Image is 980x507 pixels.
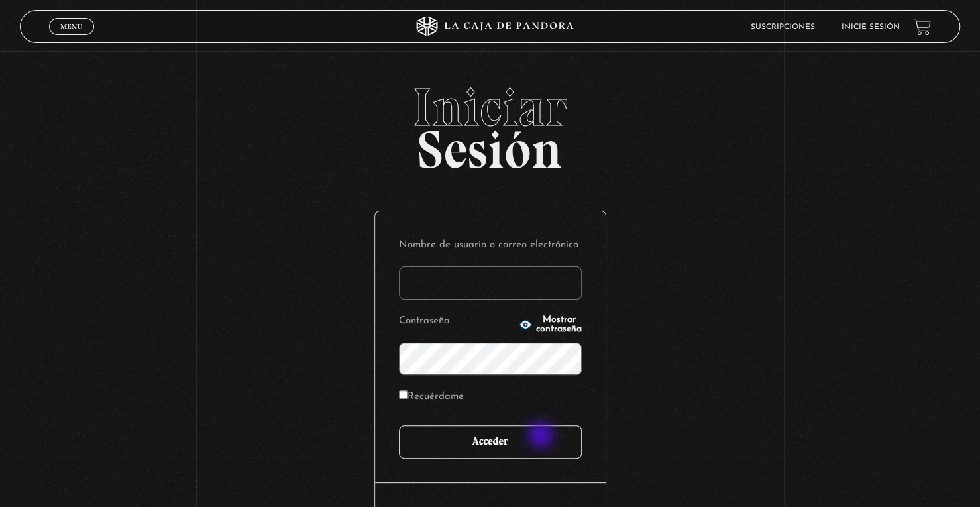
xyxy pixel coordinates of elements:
input: Acceder [399,425,582,459]
a: View your shopping cart [913,18,931,36]
label: Recuérdame [399,387,464,408]
button: Mostrar contraseña [519,315,582,334]
label: Nombre de usuario o correo electrónico [399,235,582,256]
a: Inicie sesión [842,23,900,31]
span: Menu [60,23,82,30]
h2: Sesión [20,81,961,166]
span: Mostrar contraseña [536,315,582,334]
a: Suscripciones [751,23,815,31]
label: Contraseña [399,311,516,332]
input: Recuérdame [399,390,408,399]
span: Cerrar [56,34,87,43]
span: Iniciar [20,81,961,134]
